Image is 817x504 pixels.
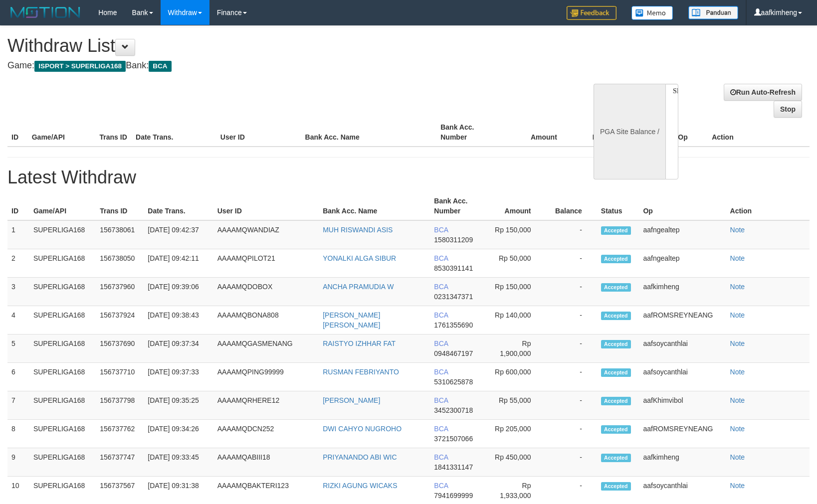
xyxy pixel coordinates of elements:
a: MUH RISWANDI ASIS [323,226,393,234]
th: Amount [504,118,572,147]
td: aafsoycanthlai [639,335,726,363]
a: Note [730,396,745,404]
td: AAAAMQGASMENANG [213,335,319,363]
td: [DATE] 09:37:33 [144,363,213,391]
td: aafROMSREYNEANG [639,420,726,448]
td: - [546,448,597,477]
span: BCA [434,254,448,262]
a: Note [730,482,745,490]
td: [DATE] 09:39:06 [144,278,213,306]
span: Accepted [601,340,631,348]
a: Note [730,283,745,291]
th: Bank Acc. Number [430,192,486,220]
span: Accepted [601,425,631,434]
span: 3721507066 [434,435,473,443]
td: [DATE] 09:33:45 [144,448,213,477]
td: SUPERLIGA168 [29,249,96,278]
a: Note [730,254,745,262]
span: Accepted [601,283,631,292]
td: AAAAMQDCN252 [213,420,319,448]
div: PGA Site Balance / [594,84,665,179]
th: Bank Acc. Name [301,118,437,147]
td: - [546,278,597,306]
td: aafsoycanthlai [639,363,726,391]
span: BCA [434,311,448,319]
th: Trans ID [96,118,132,147]
th: User ID [213,192,319,220]
td: 6 [7,363,29,391]
td: [DATE] 09:34:26 [144,420,213,448]
th: Bank Acc. Number [436,118,504,147]
th: Action [708,118,810,147]
td: SUPERLIGA168 [29,420,96,448]
td: 156737798 [96,391,144,420]
td: - [546,335,597,363]
td: 2 [7,249,29,278]
span: 7941699999 [434,492,473,500]
td: AAAAMQPING99999 [213,363,319,391]
td: [DATE] 09:37:34 [144,335,213,363]
td: Rp 55,000 [486,391,546,420]
img: MOTION_logo.png [7,5,83,20]
span: BCA [434,396,448,404]
td: 5 [7,335,29,363]
th: ID [7,192,29,220]
th: Balance [546,192,597,220]
a: Note [730,339,745,347]
span: Accepted [601,454,631,462]
td: [DATE] 09:38:43 [144,306,213,335]
a: Note [730,311,745,319]
th: Date Trans. [132,118,216,147]
td: - [546,306,597,335]
h1: Latest Withdraw [7,168,810,187]
td: AAAAMQRHERE12 [213,391,319,420]
td: [DATE] 09:35:25 [144,391,213,420]
td: 8 [7,420,29,448]
td: Rp 50,000 [486,249,546,278]
td: 1 [7,220,29,249]
td: Rp 150,000 [486,278,546,306]
td: 3 [7,278,29,306]
td: - [546,249,597,278]
td: - [546,363,597,391]
span: 1580311209 [434,236,473,244]
span: BCA [434,339,448,347]
td: aafngealtep [639,249,726,278]
td: AAAAMQDOBOX [213,278,319,306]
th: Op [674,118,708,147]
td: SUPERLIGA168 [29,306,96,335]
th: Game/API [29,192,96,220]
span: Accepted [601,482,631,491]
th: Op [639,192,726,220]
a: Stop [774,101,802,118]
th: Game/API [28,118,96,147]
td: SUPERLIGA168 [29,220,96,249]
span: 5310625878 [434,378,473,386]
a: Note [730,453,745,461]
span: BCA [434,368,448,376]
td: 156737747 [96,448,144,477]
td: Rp 150,000 [486,220,546,249]
span: BCA [434,226,448,234]
td: AAAAMQABIII18 [213,448,319,477]
td: - [546,220,597,249]
a: RUSMAN FEBRIYANTO [323,368,399,376]
td: SUPERLIGA168 [29,448,96,477]
th: Amount [486,192,546,220]
th: Bank Acc. Name [319,192,430,220]
span: Accepted [601,255,631,263]
td: Rp 450,000 [486,448,546,477]
th: User ID [216,118,301,147]
td: SUPERLIGA168 [29,278,96,306]
h1: Withdraw List [7,36,535,56]
span: BCA [434,453,448,461]
td: [DATE] 09:42:11 [144,249,213,278]
a: ANCHA PRAMUDIA W [323,283,394,291]
td: 156737710 [96,363,144,391]
a: [PERSON_NAME] [323,396,380,404]
td: AAAAMQPILOT21 [213,249,319,278]
a: RIZKI AGUNG WICAKS [323,482,397,490]
td: Rp 600,000 [486,363,546,391]
a: [PERSON_NAME] [PERSON_NAME] [323,311,380,329]
td: aafkimheng [639,278,726,306]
